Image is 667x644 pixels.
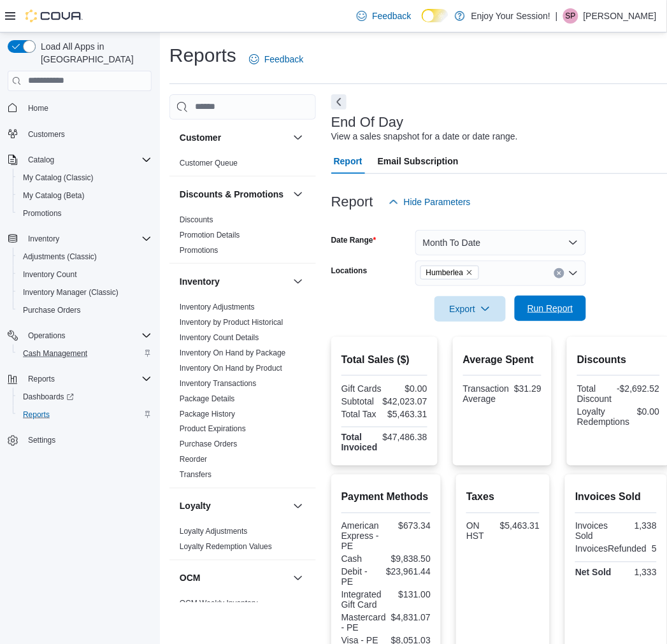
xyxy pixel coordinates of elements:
[577,352,659,368] h2: Discounts
[23,126,152,142] span: Customers
[515,296,586,321] button: Run Report
[23,173,94,183] span: My Catalog (Classic)
[23,100,152,116] span: Home
[384,189,476,215] button: Hide Parameters
[180,158,238,168] span: Customer Queue
[18,303,86,318] a: Purchase Orders
[331,235,377,245] label: Date Range
[180,275,220,288] h3: Inventory
[18,346,152,361] span: Cash Management
[23,305,81,315] span: Purchase Orders
[180,425,246,434] a: Product Expirations
[566,8,576,24] span: SP
[471,8,551,24] p: Enjoy Your Session!
[383,396,427,406] div: $42,023.07
[389,521,431,531] div: $673.34
[180,131,221,144] h3: Customer
[23,410,50,420] span: Reports
[180,230,240,240] span: Promotion Details
[18,267,82,282] a: Inventory Count
[18,303,152,318] span: Purchase Orders
[264,53,303,66] span: Feedback
[577,406,630,427] div: Loyalty Redemptions
[13,345,157,362] button: Cash Management
[180,572,201,585] h3: OCM
[341,554,384,564] div: Cash
[23,348,87,359] span: Cash Management
[422,22,422,23] span: Dark Mode
[28,129,65,140] span: Customers
[18,188,90,203] a: My Catalog (Beta)
[180,245,219,255] span: Promotions
[23,433,61,448] a: Settings
[23,269,77,280] span: Inventory Count
[387,383,427,394] div: $0.00
[18,389,152,404] span: Dashboards
[180,542,272,552] span: Loyalty Redemption Values
[13,248,157,266] button: Adjustments (Classic)
[180,572,288,585] button: OCM
[8,94,152,483] nav: Complex example
[556,8,558,24] p: |
[13,266,157,283] button: Inventory Count
[584,8,657,24] p: [PERSON_NAME]
[18,249,102,264] a: Adjustments (Classic)
[3,431,157,450] button: Settings
[3,327,157,345] button: Operations
[434,296,506,322] button: Export
[23,392,74,402] span: Dashboards
[652,544,657,554] div: 5
[290,274,306,289] button: Inventory
[290,499,306,514] button: Loyalty
[341,433,378,453] strong: Total Invoiced
[331,115,404,130] h3: End Of Day
[577,383,612,404] div: Total Discount
[18,407,152,422] span: Reports
[23,433,152,448] span: Settings
[13,204,157,222] button: Promotions
[180,410,235,419] a: Package History
[28,234,59,244] span: Inventory
[28,374,55,384] span: Reports
[180,302,255,312] span: Inventory Adjustments
[331,94,347,110] button: Next
[463,383,510,404] div: Transaction Average
[23,231,64,247] button: Inventory
[341,590,384,610] div: Integrated Gift Card
[635,406,660,417] div: $0.00
[3,125,157,143] button: Customers
[180,500,288,513] button: Loyalty
[463,352,541,368] h2: Average Spent
[180,455,207,465] span: Reorder
[13,169,157,187] button: My Catalog (Classic)
[169,524,316,560] div: Loyalty
[180,275,288,288] button: Inventory
[13,283,157,301] button: Inventory Manager (Classic)
[180,440,238,450] span: Purchase Orders
[23,252,97,262] span: Adjustments (Classic)
[180,543,272,552] a: Loyalty Redemption Values
[180,363,282,373] span: Inventory On Hand by Product
[619,568,657,578] div: 1,333
[404,196,471,208] span: Hide Parameters
[341,490,431,505] h2: Payment Methods
[18,206,152,221] span: Promotions
[554,268,564,278] button: Clear input
[180,500,211,513] h3: Loyalty
[244,47,308,72] a: Feedback
[23,231,152,247] span: Inventory
[28,436,55,446] span: Settings
[23,371,60,387] button: Reports
[180,303,255,311] a: Inventory Adjustments
[180,378,257,389] span: Inventory Transactions
[23,152,152,168] span: Catalog
[180,527,248,536] a: Loyalty Adjustments
[23,190,85,201] span: My Catalog (Beta)
[331,130,518,143] div: View a sales snapshot for a date or date range.
[180,159,238,168] a: Customer Queue
[466,521,495,541] div: ON HST
[180,348,286,358] span: Inventory On Hand by Package
[180,599,258,609] span: OCM Weekly Inventory
[180,333,259,342] a: Inventory Count Details
[341,613,386,633] div: Mastercard - PE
